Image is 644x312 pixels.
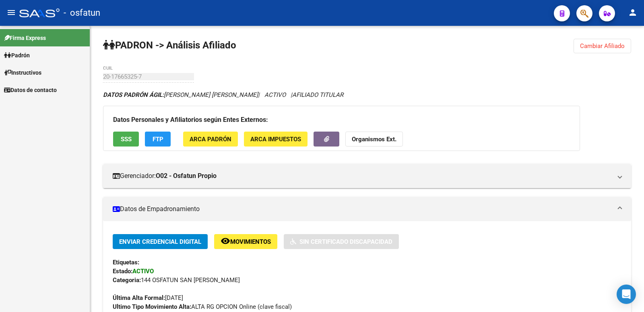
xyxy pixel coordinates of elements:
[156,172,217,180] strong: O02 - Osfatun Propio
[113,294,165,302] strong: Última Alta Formal:
[574,39,631,53] button: Cambiar Afiliado
[113,205,612,214] mat-panel-title: Datos de Empadronamiento
[113,268,132,275] strong: Estado:
[103,164,631,188] mat-expansion-panel-header: Gerenciador:O02 - Osfatun Propio
[132,268,154,275] strong: ACTIVO
[113,234,208,249] button: Enviar Credencial Digital
[6,8,16,17] mat-icon: menu
[292,91,343,98] span: AFILIADO TITULAR
[113,276,621,285] div: 144 OSFATUN SAN [PERSON_NAME]
[103,40,236,51] strong: PADRON -> Análisis Afiliado
[103,197,631,221] mat-expansion-panel-header: Datos de Empadronamiento
[4,51,30,60] span: Padrón
[214,234,277,249] button: Movimientos
[121,136,132,143] span: SSS
[103,91,343,98] i: | ACTIVO |
[113,132,139,147] button: SSS
[250,136,301,143] span: ARCA Impuestos
[345,132,403,147] button: Organismos Ext.
[617,285,636,304] div: Open Intercom Messenger
[4,86,57,94] span: Datos de contacto
[352,136,396,143] strong: Organismos Ext.
[113,276,141,284] strong: Categoria:
[113,259,139,266] strong: Etiquetas:
[284,234,399,249] button: Sin Certificado Discapacidad
[113,303,191,310] strong: Ultimo Tipo Movimiento Alta:
[4,34,46,42] span: Firma Express
[119,238,201,245] span: Enviar Credencial Digital
[628,8,638,17] mat-icon: person
[244,132,308,147] button: ARCA Impuestos
[580,42,625,50] span: Cambiar Afiliado
[113,303,292,310] span: ALTA RG OPCION Online (clave fiscal)
[113,172,612,180] mat-panel-title: Gerenciador:
[153,136,163,143] span: FTP
[230,238,271,245] span: Movimientos
[113,294,183,302] span: [DATE]
[64,4,100,22] span: - osfatun
[299,238,392,245] span: Sin Certificado Discapacidad
[113,114,570,126] h3: Datos Personales y Afiliatorios según Entes Externos:
[221,236,230,246] mat-icon: remove_red_eye
[190,136,231,143] span: ARCA Padrón
[103,91,164,98] strong: DATOS PADRÓN ÁGIL:
[4,68,41,77] span: Instructivos
[103,91,258,98] span: [PERSON_NAME] [PERSON_NAME]
[183,132,238,147] button: ARCA Padrón
[145,132,171,147] button: FTP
